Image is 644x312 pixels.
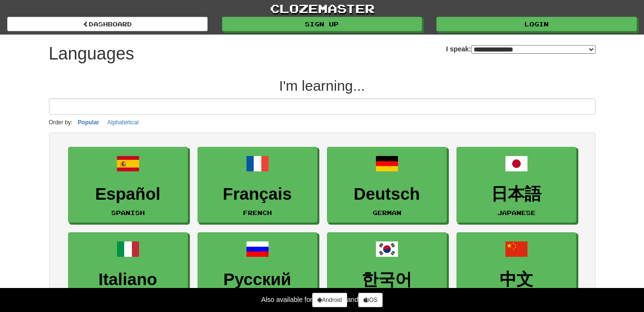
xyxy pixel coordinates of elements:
button: Popular [75,117,102,128]
a: ItalianoItalian [68,232,188,309]
small: French [243,209,272,216]
a: Login [436,17,637,31]
a: Sign up [222,17,422,31]
a: РусскийRussian [198,232,317,309]
h3: 한국어 [332,270,442,289]
a: dashboard [7,17,208,31]
h3: Русский [203,270,312,289]
small: German [373,209,401,216]
a: Android [312,293,347,307]
small: Spanish [111,209,145,216]
h1: Languages [49,44,134,63]
label: I speak: [446,44,595,54]
h2: I'm learning... [49,78,596,94]
h3: Español [73,185,183,204]
a: FrançaisFrench [198,147,317,223]
a: DeutschGerman [327,147,447,223]
h3: 日本語 [462,185,571,204]
a: iOS [358,293,383,307]
a: 日本語Japanese [457,147,576,223]
a: 한국어[DEMOGRAPHIC_DATA] [327,232,447,309]
h3: Deutsch [332,185,442,204]
small: Order by: [49,119,73,126]
h3: 中文 [462,270,571,289]
select: I speak: [471,45,596,54]
h3: Français [203,185,312,204]
button: Alphabetical [105,117,141,128]
a: EspañolSpanish [68,147,188,223]
a: 中文Mandarin Chinese [457,232,576,309]
h3: Italiano [73,270,183,289]
small: Japanese [497,209,536,216]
